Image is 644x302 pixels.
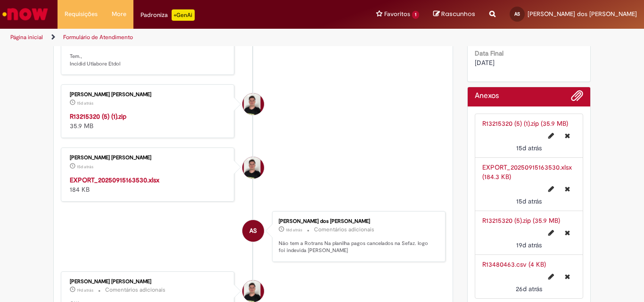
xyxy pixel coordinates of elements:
[242,220,264,242] div: Alinne Pereira dos Santos
[482,163,572,181] a: EXPORT_20250915163530.xlsx (184.3 KB)
[543,128,560,143] button: Editar nome de arquivo R13215320 (5) (1).zip
[242,157,264,179] div: Matheus Henrique Drudi
[516,144,542,152] span: 15d atrás
[112,9,126,19] span: More
[172,9,195,21] p: +GenAi
[482,216,560,225] a: R13215320 (5).zip (35.9 MB)
[571,90,583,106] button: Adicionar anexos
[514,11,520,17] span: AS
[70,176,159,184] a: EXPORT_20250915163530.xlsx
[77,100,93,106] span: 15d atrás
[314,226,374,234] small: Comentários adicionais
[559,128,576,143] button: Excluir R13215320 (5) (1).zip
[559,225,576,240] button: Excluir R13215320 (5).zip
[286,227,302,233] span: 18d atrás
[77,100,93,106] time: 15/09/2025 13:35:55
[516,285,542,293] span: 26d atrás
[10,33,43,41] a: Página inicial
[65,9,98,19] span: Requisições
[242,93,264,115] div: Matheus Henrique Drudi
[77,164,93,170] time: 15/09/2025 13:35:40
[441,9,475,18] span: Rascunhos
[475,92,499,100] h2: Anexos
[516,241,542,249] time: 11/09/2025 10:56:33
[77,287,93,293] time: 11/09/2025 10:56:41
[475,58,495,67] span: [DATE]
[70,112,227,131] div: 35.9 MB
[543,181,560,196] button: Editar nome de arquivo EXPORT_20250915163530.xlsx
[559,269,576,284] button: Excluir R13480463.csv
[543,225,560,240] button: Editar nome de arquivo R13215320 (5).zip
[412,11,419,19] span: 1
[70,279,227,285] div: [PERSON_NAME] [PERSON_NAME]
[475,49,504,57] b: Data Final
[77,287,93,293] span: 19d atrás
[7,29,422,46] ul: Trilhas de página
[140,9,195,21] div: Padroniza
[433,10,475,19] a: Rascunhos
[77,164,93,170] span: 15d atrás
[249,220,257,242] span: AS
[70,92,227,98] div: [PERSON_NAME] [PERSON_NAME]
[516,285,542,293] time: 04/09/2025 11:24:38
[70,112,126,121] a: R13215320 (5) (1).zip
[279,240,436,254] p: Não tem a Rotrans Na planilha pagos cancelados na Sefaz. logo foi indevida [PERSON_NAME]
[516,197,542,205] time: 15/09/2025 13:35:40
[482,119,568,128] a: R13215320 (5) (1).zip (35.9 MB)
[384,9,410,19] span: Favoritos
[105,286,165,294] small: Comentários adicionais
[516,241,542,249] span: 19d atrás
[1,5,50,24] img: ServiceNow
[70,155,227,161] div: [PERSON_NAME] [PERSON_NAME]
[279,219,436,224] div: [PERSON_NAME] dos [PERSON_NAME]
[516,144,542,152] time: 15/09/2025 13:35:55
[70,175,227,194] div: 184 KB
[516,197,542,205] span: 15d atrás
[559,181,576,196] button: Excluir EXPORT_20250915163530.xlsx
[242,280,264,302] div: Matheus Henrique Drudi
[528,10,637,18] span: [PERSON_NAME] dos [PERSON_NAME]
[543,269,560,284] button: Editar nome de arquivo R13480463.csv
[63,33,133,41] a: Formulário de Atendimento
[482,260,546,269] a: R13480463.csv (4 KB)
